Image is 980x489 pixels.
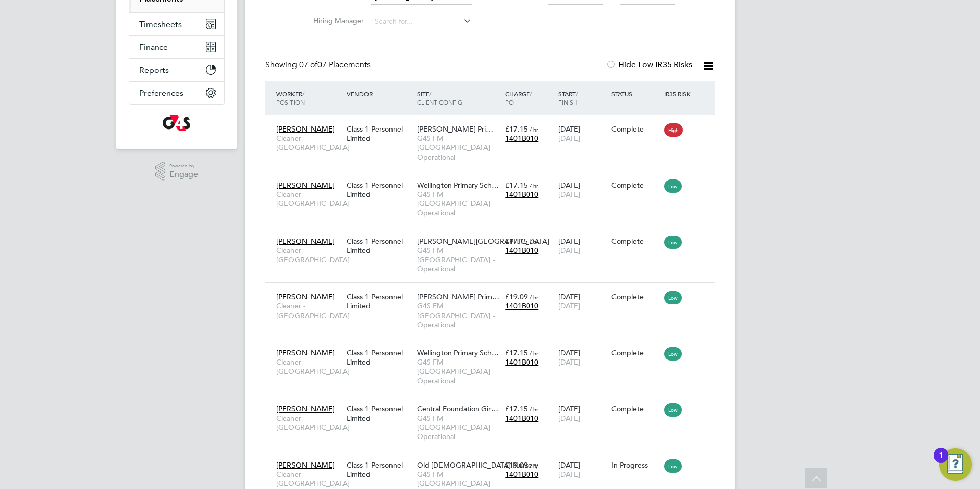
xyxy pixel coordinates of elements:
a: [PERSON_NAME]Cleaner - [GEOGRAPHIC_DATA]Class 1 Personnel LimitedOld [DEMOGRAPHIC_DATA] NurseryG4... [274,455,715,464]
span: £17.15 [505,237,528,246]
a: [PERSON_NAME]Cleaner - [GEOGRAPHIC_DATA]Class 1 Personnel LimitedCentral Foundation Gir…G4S FM [G... [274,399,715,407]
span: [PERSON_NAME] [276,292,335,301]
div: [DATE] [556,231,609,260]
span: Cleaner - [GEOGRAPHIC_DATA] [276,246,341,264]
span: [DATE] [558,246,580,255]
button: Preferences [129,82,224,104]
a: [PERSON_NAME]Cleaner - [GEOGRAPHIC_DATA]Class 1 Personnel LimitedWellington Primary Sch…G4S FM [G... [274,343,715,351]
span: G4S FM [GEOGRAPHIC_DATA] - Operational [417,246,500,274]
button: Reports [129,59,224,81]
span: [PERSON_NAME] [276,460,335,470]
span: 1401B010 [505,301,538,311]
span: £17.15 [505,348,528,357]
span: [DATE] [558,134,580,143]
span: Old [DEMOGRAPHIC_DATA] Nursery [417,460,538,470]
div: In Progress [611,460,659,470]
span: £17.15 [505,404,528,414]
div: Class 1 Personnel Limited [344,399,414,428]
span: [PERSON_NAME] [276,124,335,134]
span: Cleaner - [GEOGRAPHIC_DATA] [276,357,341,376]
span: £19.09 [505,292,528,301]
span: 1401B010 [505,134,538,143]
span: Central Foundation Gir… [417,404,498,414]
span: 1401B010 [505,190,538,199]
img: g4s-logo-retina.png [163,115,190,131]
div: [DATE] [556,399,609,428]
span: Powered by [169,162,198,170]
span: £17.15 [505,124,528,134]
span: G4S FM [GEOGRAPHIC_DATA] - Operational [417,301,500,329]
span: Low [664,459,682,473]
span: Cleaner - [GEOGRAPHIC_DATA] [276,414,341,432]
span: [PERSON_NAME] Prim… [417,292,499,301]
span: Wellington Primary Sch… [417,348,499,357]
span: / Finish [558,90,578,106]
div: [DATE] [556,119,609,148]
span: 07 Placements [299,60,371,70]
div: Complete [611,181,659,190]
span: High [664,123,683,137]
span: Cleaner - [GEOGRAPHIC_DATA] [276,134,341,152]
span: 1401B010 [505,357,538,367]
div: Class 1 Personnel Limited [344,175,414,204]
span: Timesheets [139,19,182,29]
a: [PERSON_NAME]Cleaner - [GEOGRAPHIC_DATA]Class 1 Personnel Limited[PERSON_NAME][GEOGRAPHIC_DATA]G4... [274,231,715,240]
span: 1401B010 [505,246,538,255]
button: Finance [129,36,224,58]
span: / hr [530,461,538,469]
span: [PERSON_NAME] [276,348,335,357]
span: / Position [276,90,305,106]
span: / Client Config [417,90,462,106]
span: [DATE] [558,301,580,311]
span: 1401B010 [505,470,538,479]
div: Complete [611,404,659,414]
div: Class 1 Personnel Limited [344,231,414,260]
span: [PERSON_NAME][GEOGRAPHIC_DATA] [417,237,549,246]
span: / hr [530,238,538,245]
span: 07 of [299,60,317,70]
span: / hr [530,349,538,357]
span: Preferences [139,88,183,98]
div: Start [556,85,609,111]
a: Go to home page [129,115,225,131]
span: [PERSON_NAME] Pri… [417,124,493,134]
span: Low [664,179,682,193]
span: [DATE] [558,190,580,199]
div: Class 1 Personnel Limited [344,287,414,316]
label: Hide Low IR35 Risks [606,60,692,70]
span: / hr [530,125,538,133]
span: Low [664,236,682,249]
div: Class 1 Personnel Limited [344,119,414,148]
div: Worker [274,85,344,111]
div: Complete [611,348,659,357]
span: / hr [530,405,538,413]
a: [PERSON_NAME]Cleaner - [GEOGRAPHIC_DATA]Class 1 Personnel Limited[PERSON_NAME] Pri…G4S FM [GEOGRA... [274,119,715,127]
div: [DATE] [556,287,609,316]
span: Finance [139,42,168,52]
span: Engage [169,170,198,179]
div: Status [609,85,662,103]
div: Class 1 Personnel Limited [344,455,414,484]
span: G4S FM [GEOGRAPHIC_DATA] - Operational [417,190,500,218]
span: 1401B010 [505,414,538,423]
a: Powered byEngage [155,162,199,181]
div: [DATE] [556,175,609,204]
span: / PO [505,90,532,106]
span: [DATE] [558,414,580,423]
span: Reports [139,65,169,75]
span: Low [664,347,682,361]
span: / hr [530,182,538,189]
span: Cleaner - [GEOGRAPHIC_DATA] [276,470,341,488]
span: G4S FM [GEOGRAPHIC_DATA] - Operational [417,414,500,442]
button: Timesheets [129,13,224,35]
span: £17.15 [505,181,528,190]
div: Site [414,85,503,111]
div: [DATE] [556,455,609,484]
div: Complete [611,237,659,246]
a: [PERSON_NAME]Cleaner - [GEOGRAPHIC_DATA]Class 1 Personnel LimitedWellington Primary Sch…G4S FM [G... [274,175,715,184]
div: Complete [611,292,659,301]
div: [DATE] [556,343,609,372]
a: [PERSON_NAME]Cleaner - [GEOGRAPHIC_DATA]Class 1 Personnel Limited[PERSON_NAME] Prim…G4S FM [GEOGR... [274,287,715,295]
div: Charge [503,85,556,111]
button: Open Resource Center, 1 new notification [939,448,972,481]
